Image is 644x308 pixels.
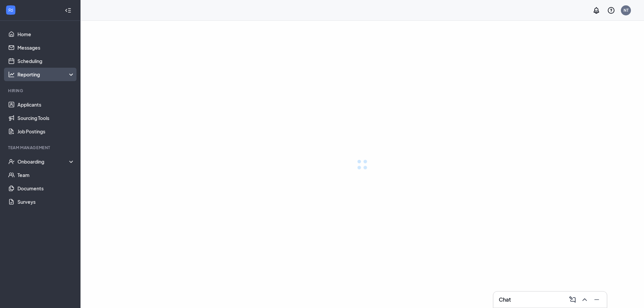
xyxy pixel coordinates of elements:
[8,145,73,150] div: Team Management
[591,294,601,305] button: Minimize
[624,7,629,13] div: NT
[7,7,14,13] svg: WorkstreamLogo
[17,27,75,41] a: Home
[17,125,75,138] a: Job Postings
[17,111,75,125] a: Sourcing Tools
[17,182,75,195] a: Documents
[592,6,600,14] svg: Notifications
[17,41,75,54] a: Messages
[17,168,75,182] a: Team
[567,294,577,305] button: ComposeMessage
[17,195,75,208] a: Surveys
[499,296,511,303] h3: Chat
[593,296,601,304] svg: Minimize
[569,296,577,304] svg: ComposeMessage
[17,158,75,165] div: Onboarding
[17,54,75,68] a: Scheduling
[8,158,15,165] svg: UserCheck
[607,6,615,14] svg: QuestionInfo
[8,88,73,94] div: Hiring
[579,294,589,305] button: ChevronUp
[65,7,71,14] svg: Collapse
[8,71,15,78] svg: Analysis
[581,296,589,304] svg: ChevronUp
[17,98,75,111] a: Applicants
[17,71,75,78] div: Reporting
